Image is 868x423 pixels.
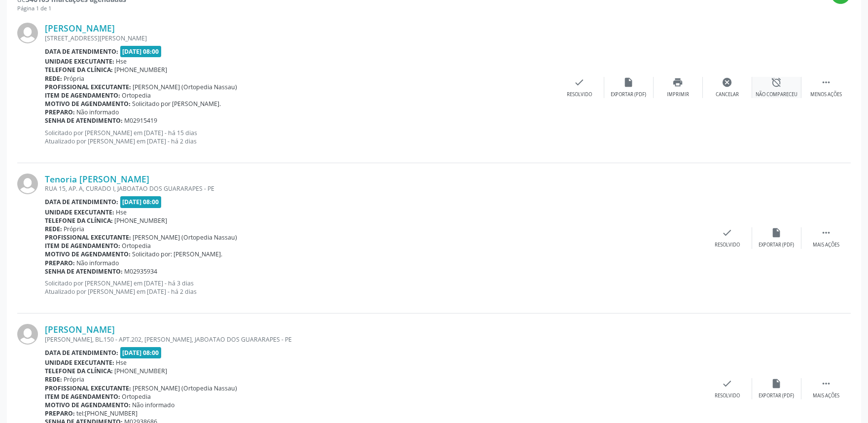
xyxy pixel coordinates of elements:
[45,208,114,216] b: Unidade executante:
[45,116,123,125] b: Senha de atendimento:
[64,375,85,384] span: Própria
[813,392,839,399] div: Mais ações
[45,74,62,83] b: Rede:
[567,91,592,98] div: Resolvido
[45,108,75,116] b: Preparo:
[116,57,127,66] span: Hse
[45,358,114,367] b: Unidade executante:
[667,91,689,98] div: Imprimir
[759,242,795,248] div: Exportar (PDF)
[116,358,127,367] span: Hse
[45,233,131,242] b: Profissional executante:
[45,129,555,145] p: Solicitado por [PERSON_NAME] em [DATE] - há 15 dias Atualizado por [PERSON_NAME] em [DATE] - há 2...
[45,384,131,392] b: Profissional executante:
[45,392,120,401] b: Item de agendamento:
[756,91,798,98] div: Não compareceu
[45,83,131,91] b: Profissional executante:
[77,259,119,267] span: Não informado
[77,409,138,418] span: tel:[PHONE_NUMBER]
[133,401,175,409] span: Não informado
[715,392,740,399] div: Resolvido
[722,378,733,389] i: check
[45,23,115,34] a: [PERSON_NAME]
[821,77,832,88] i: 
[133,384,238,392] span: [PERSON_NAME] (Ortopedia Nassau)
[17,23,38,43] img: img
[17,174,38,194] img: img
[821,378,832,389] i: 
[120,196,162,208] span: [DATE] 08:00
[122,242,151,250] span: Ortopedia
[45,267,123,276] b: Senha de atendimento:
[45,57,114,66] b: Unidade executante:
[45,91,120,100] b: Item de agendamento:
[77,108,119,116] span: Não informado
[716,91,739,98] div: Cancelar
[673,77,684,88] i: print
[45,100,131,108] b: Motivo de agendamento:
[122,91,151,100] span: Ortopedia
[771,227,782,238] i: insert_drive_file
[122,392,151,401] span: Ortopedia
[45,174,149,184] a: Tenoria [PERSON_NAME]
[115,216,168,225] span: [PHONE_NUMBER]
[45,375,62,384] b: Rede:
[810,91,842,98] div: Menos ações
[722,77,733,88] i: cancel
[125,267,158,276] span: M02935934
[771,77,782,88] i: alarm_off
[116,208,127,216] span: Hse
[715,242,740,248] div: Resolvido
[120,347,162,358] span: [DATE] 08:00
[115,367,168,375] span: [PHONE_NUMBER]
[45,279,703,296] p: Solicitado por [PERSON_NAME] em [DATE] - há 3 dias Atualizado por [PERSON_NAME] em [DATE] - há 2 ...
[45,250,131,258] b: Motivo de agendamento:
[611,91,647,98] div: Exportar (PDF)
[45,198,118,206] b: Data de atendimento:
[45,259,75,267] b: Preparo:
[759,392,795,399] div: Exportar (PDF)
[45,335,703,344] div: [PERSON_NAME], BL.150 - APT.202, [PERSON_NAME], JABOATAO DOS GUARARAPES - PE
[45,367,113,375] b: Telefone da clínica:
[45,225,62,233] b: Rede:
[17,324,38,345] img: img
[45,66,113,74] b: Telefone da clínica:
[45,216,113,225] b: Telefone da clínica:
[45,242,120,250] b: Item de agendamento:
[45,349,118,357] b: Data de atendimento:
[133,100,221,108] span: Solicitado por [PERSON_NAME].
[64,225,85,233] span: Própria
[45,184,703,193] div: RUA 15, AP. A, CURADO I, JABOATAO DOS GUARARAPES - PE
[115,66,168,74] span: [PHONE_NUMBER]
[574,77,585,88] i: check
[125,116,158,125] span: M02915419
[120,46,162,57] span: [DATE] 08:00
[821,227,832,238] i: 
[45,324,115,335] a: [PERSON_NAME]
[133,83,238,91] span: [PERSON_NAME] (Ortopedia Nassau)
[133,233,238,242] span: [PERSON_NAME] (Ortopedia Nassau)
[813,242,839,248] div: Mais ações
[45,401,131,409] b: Motivo de agendamento:
[133,250,223,258] span: Solicitado por: [PERSON_NAME].
[45,34,555,42] div: [STREET_ADDRESS][PERSON_NAME]
[624,77,634,88] i: insert_drive_file
[45,47,118,56] b: Data de atendimento:
[771,378,782,389] i: insert_drive_file
[17,4,126,13] div: Página 1 de 1
[64,74,85,83] span: Própria
[722,227,733,238] i: check
[45,409,75,418] b: Preparo:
